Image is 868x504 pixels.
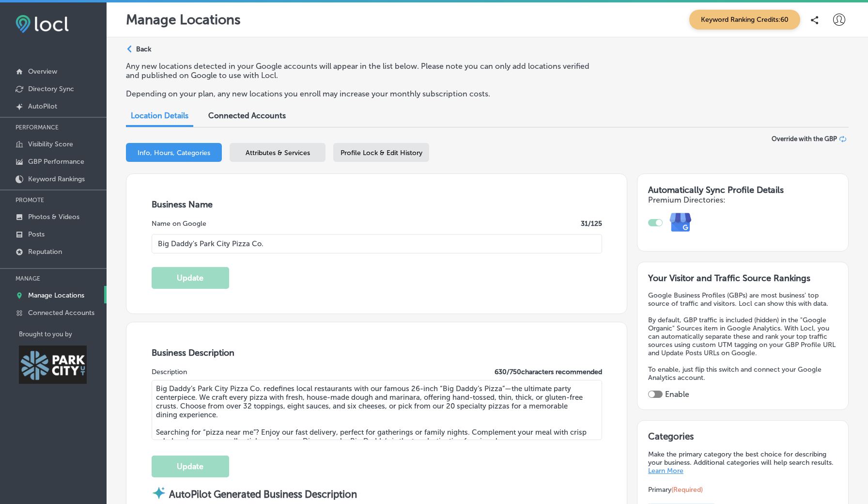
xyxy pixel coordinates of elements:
span: Override with the GBP [772,135,837,142]
img: autopilot-icon [152,486,166,500]
span: Keyword Ranking Credits: 60 [689,10,800,30]
span: (Required) [671,486,703,494]
p: Reputation [28,248,62,256]
p: GBP Performance [28,157,84,166]
p: Posts [28,230,45,238]
h3: Business Name [152,199,602,210]
span: Profile Lock & Edit History [341,149,422,157]
p: To enable, just flip this switch and connect your Google Analytics account. [648,365,837,382]
p: Connected Accounts [28,309,94,317]
h3: Your Visitor and Traffic Source Rankings [648,273,837,283]
h3: Business Description [152,347,602,358]
button: Update [152,267,229,289]
p: Manage Locations [28,291,84,299]
label: 630 / 750 characters recommended [495,368,602,376]
p: Manage Locations [126,12,241,28]
span: Attributes & Services [246,149,310,157]
img: e7ababfa220611ac49bdb491a11684a6.png [663,205,699,241]
p: Depending on your plan, any new locations you enroll may increase your monthly subscription costs. [126,89,596,98]
h4: Premium Directories: [648,195,837,205]
span: Connected Accounts [208,111,286,120]
p: Make the primary category the best choice for describing your business. Additional categories wil... [648,450,837,475]
label: Description [152,368,187,376]
span: Location Details [131,111,188,120]
img: fda3e92497d09a02dc62c9cd864e3231.png [15,15,69,33]
span: Info, Hours, Categories [138,149,210,157]
p: Google Business Profiles (GBPs) are most business' top source of traffic and visitors. Locl can s... [648,291,837,308]
p: AutoPilot [28,102,57,110]
p: Overview [28,67,57,76]
p: Visibility Score [28,140,73,148]
a: Learn More [648,467,683,475]
span: Primary [648,486,703,494]
p: Brought to you by [19,331,107,338]
p: Any new locations detected in your Google accounts will appear in the list below. Please note you... [126,62,596,80]
label: 31 /125 [581,220,602,228]
input: Enter Location Name [152,234,602,253]
label: Enable [665,390,689,399]
label: Name on Google [152,220,206,228]
textarea: Big Daddy’s Park City Pizza Co. redefines local restaurants with our famous 26-inch “Big Daddy’s ... [152,380,602,440]
p: By default, GBP traffic is included (hidden) in the "Google Organic" Sources item in Google Analy... [648,316,837,357]
p: Back [136,45,151,53]
h3: Categories [648,431,837,445]
button: Update [152,456,229,477]
h3: Automatically Sync Profile Details [648,185,837,195]
p: Keyword Rankings [28,175,85,183]
strong: AutoPilot Generated Business Description [169,488,357,500]
img: Park City [19,346,87,384]
p: Photos & Videos [28,213,79,221]
p: Directory Sync [28,85,74,93]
